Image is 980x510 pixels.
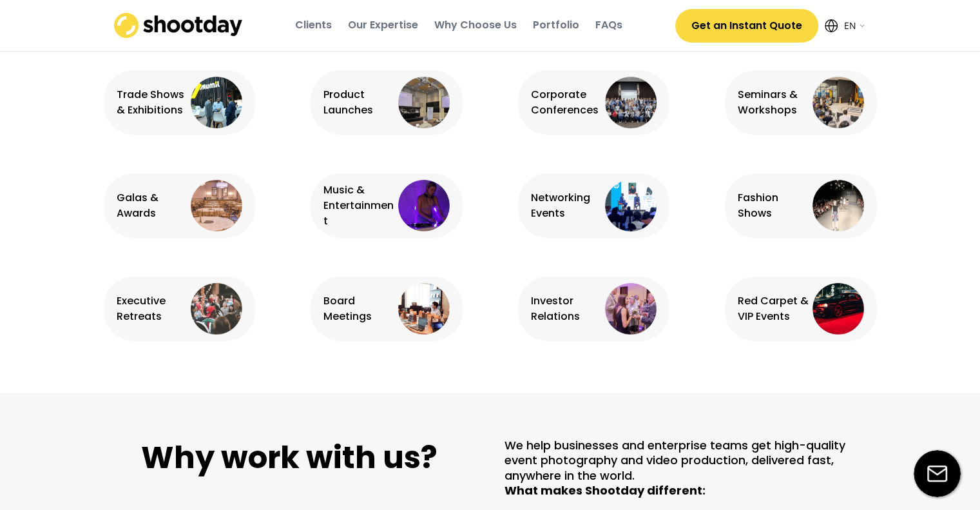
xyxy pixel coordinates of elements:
[504,438,877,498] h2: We help businesses and enterprise teams get high-quality event photography and video production, ...
[191,180,242,231] img: gala%20event%403x.webp
[104,438,476,478] h1: Why work with us?
[531,293,602,324] div: Investor Relations
[914,450,961,497] img: email-icon%20%281%29.svg
[738,190,809,221] div: Fashion Shows
[605,283,657,335] img: investor%20relations%403x.webp
[191,77,242,128] img: exhibition%402x.png
[398,283,450,335] img: board%20meeting%403x.webp
[323,182,395,229] div: Music & Entertainment
[738,293,809,324] div: Red Carpet & VIP Events
[323,293,395,324] div: Board Meetings
[825,19,838,32] img: Icon%20feather-globe%20%281%29.svg
[117,293,188,324] div: Executive Retreats
[605,180,657,231] img: networking%20event%402x.png
[434,18,517,32] div: Why Choose Us
[117,190,188,221] div: Galas & Awards
[348,18,418,32] div: Our Expertise
[191,283,242,335] img: prewedding-circle%403x.webp
[533,18,579,32] div: Portfolio
[295,18,332,32] div: Clients
[738,87,809,118] div: Seminars & Workshops
[595,18,622,32] div: FAQs
[398,180,450,231] img: entertainment%403x.webp
[323,87,395,118] div: Product Launches
[504,482,706,498] strong: What makes Shootday different:
[675,9,818,43] button: Get an Instant Quote
[812,77,864,128] img: seminars%403x.webp
[812,283,864,335] img: VIP%20event%403x.webp
[114,13,243,38] img: shootday_logo.png
[531,190,602,221] div: Networking Events
[398,77,450,128] img: product%20launches%403x.webp
[605,77,657,128] img: corporate%20conference%403x.webp
[531,87,602,118] div: Corporate Conferences
[812,180,864,231] img: fashion%20event%403x.webp
[117,87,188,118] div: Trade Shows & Exhibitions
